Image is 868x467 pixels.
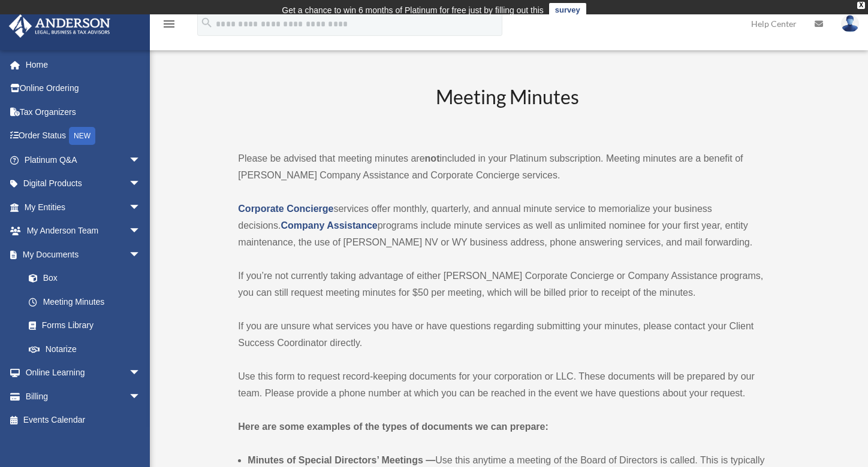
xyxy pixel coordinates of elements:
span: arrow_drop_down [129,172,153,196]
strong: not [425,153,440,163]
div: close [857,2,865,9]
a: Order StatusNEW [8,124,159,148]
strong: Here are some examples of the types of documents we can prepare: [238,421,548,432]
img: User Pic [841,15,859,32]
div: NEW [69,127,95,145]
a: Tax Organizers [8,100,159,124]
a: Billingarrow_drop_down [8,384,159,408]
span: arrow_drop_down [129,195,153,220]
a: menu [162,21,176,31]
p: Please be advised that meeting minutes are included in your Platinum subscription. Meeting minute... [238,150,776,184]
p: If you’re not currently taking advantage of either [PERSON_NAME] Corporate Concierge or Company A... [238,268,776,301]
a: Box [17,266,159,290]
a: Digital Productsarrow_drop_down [8,172,159,196]
a: My Anderson Teamarrow_drop_down [8,219,159,243]
span: arrow_drop_down [129,384,153,409]
p: Use this form to request record-keeping documents for your corporation or LLC. These documents wi... [238,368,776,402]
i: menu [162,17,176,31]
b: Minutes of Special Directors’ Meetings — [248,455,435,465]
a: My Documentsarrow_drop_down [8,242,159,266]
i: search [200,16,213,29]
span: arrow_drop_down [129,219,153,244]
p: services offer monthly, quarterly, and annual minute service to memorialize your business decisio... [238,201,776,251]
a: Forms Library [17,314,159,338]
p: If you are unsure what services you have or have questions regarding submitting your minutes, ple... [238,318,776,351]
a: My Entitiesarrow_drop_down [8,195,159,219]
a: Notarize [17,337,159,361]
a: survey [549,3,586,17]
span: arrow_drop_down [129,242,153,267]
span: arrow_drop_down [129,148,153,172]
a: Online Learningarrow_drop_down [8,361,159,385]
a: Home [8,53,159,77]
a: Events Calendar [8,408,159,432]
a: Platinum Q&Aarrow_drop_down [8,148,159,172]
a: Company Assistance [281,220,377,231]
a: Corporate Concierge [238,204,333,214]
img: Anderson Advisors Platinum Portal [5,14,114,38]
span: arrow_drop_down [129,361,153,386]
h2: Meeting Minutes [238,84,776,134]
a: Online Ordering [8,77,159,101]
div: Get a chance to win 6 months of Platinum for free just by filling out this [282,3,544,17]
a: Meeting Minutes [17,290,153,314]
